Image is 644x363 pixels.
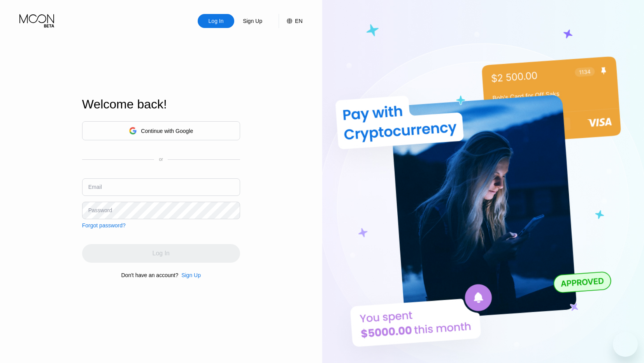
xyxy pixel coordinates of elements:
div: EN [279,14,302,28]
div: Sign Up [242,17,263,25]
iframe: Button to launch messaging window [613,332,638,357]
div: Continue with Google [141,128,193,134]
div: Don't have an account? [121,272,179,278]
div: Forgot password? [82,222,126,229]
div: Continue with Google [82,121,240,140]
div: Log In [198,14,234,28]
div: EN [295,18,302,24]
div: Password [88,207,112,213]
div: Sign Up [181,272,201,278]
div: Log In [208,17,225,25]
div: Sign Up [234,14,271,28]
div: Sign Up [178,272,201,278]
div: or [159,157,163,162]
div: Welcome back! [82,97,240,112]
div: Email [88,184,102,190]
